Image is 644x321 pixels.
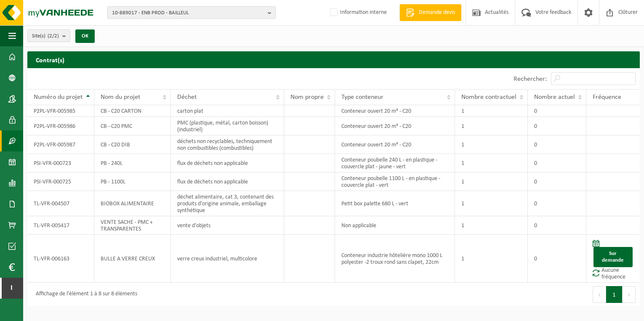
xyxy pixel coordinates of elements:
span: Nombre actuel [534,94,575,101]
td: PB - 1100L [94,172,171,191]
button: 1 [606,286,623,303]
td: 0 [528,235,586,283]
td: 0 [528,135,586,154]
span: Demande devis [417,8,457,17]
td: TL-VFR-004507 [27,191,94,216]
td: 0 [528,105,586,117]
td: 1 [455,154,528,172]
td: TL-VFR-005417 [27,216,94,235]
span: Numéro du projet [34,94,82,101]
td: CB - C20 CARTON [94,105,171,117]
button: Previous [593,286,606,303]
label: Information interne [328,6,387,19]
label: Rechercher: [514,76,547,82]
td: CB - C20 PMC [94,117,171,135]
span: Nom du projet [101,94,140,101]
span: I [8,278,15,299]
td: TL-VFR-006163 [27,235,94,283]
td: verre creux industriel, multicolore [171,235,285,283]
td: Conteneur ouvert 20 m³ - C20 [335,135,455,154]
td: Conteneur industrie hôtelière mono 1000 L polyester -2 troux rond sans clapet, 22cm [335,235,455,283]
h2: Contrat(s) [27,51,640,68]
td: PSI-VFR-000723 [27,154,94,172]
td: 0 [528,172,586,191]
td: vente d'objets [171,216,285,235]
td: 0 [528,154,586,172]
td: 1 [455,235,528,283]
span: Fréquence [593,94,621,101]
span: 10-889017 - ENB PROD - BAILLEUL [112,7,264,19]
td: flux de déchets non applicable [171,154,285,172]
td: VENTE SACHE - PMC + TRANSPARENTES [94,216,171,235]
td: 1 [455,117,528,135]
td: déchet alimentaire, cat 3, contenant des produits d'origine animale, emballage synthétique [171,191,285,216]
span: Type conteneur [341,94,383,101]
td: PSI-VFR-000725 [27,172,94,191]
td: 1 [455,135,528,154]
a: Sur demande [593,247,633,267]
count: (2/2) [48,33,59,39]
span: Nombre contractuel [461,94,516,101]
td: déchets non recyclables, techniquement non combustibles (combustibles) [171,135,285,154]
a: Demande devis [399,4,461,21]
td: BIOBOX ALIMENTAIRE [94,191,171,216]
td: PB - 240L [94,154,171,172]
td: 1 [455,105,528,117]
td: Conteneur poubelle 240 L - en plastique - couvercle plat - jaune - vert [335,154,455,172]
span: Nom propre [290,94,324,101]
td: Petit box palette 680 L - vert [335,191,455,216]
td: Aucune fréquence [586,235,640,283]
td: 1 [455,172,528,191]
td: carton plat [171,105,285,117]
div: Affichage de l'élément 1 à 8 sur 8 éléments [32,287,137,302]
span: Site(s) [32,30,59,42]
td: 1 [455,191,528,216]
span: Déchet [177,94,197,101]
button: Next [623,286,636,303]
td: 1 [455,216,528,235]
td: Conteneur ouvert 20 m³ - C20 [335,117,455,135]
td: Non applicable [335,216,455,235]
td: P2PL-VFR-005985 [27,105,94,117]
td: P2PL-VFR-005986 [27,117,94,135]
td: 0 [528,216,586,235]
td: Conteneur ouvert 20 m³ - C20 [335,105,455,117]
td: BULLE A VERRE CREUX [94,235,171,283]
button: Site(s)(2/2) [27,29,70,42]
td: PMC (plastique, métal, carton boisson) (industriel) [171,117,285,135]
td: flux de déchets non applicable [171,172,285,191]
button: OK [75,29,95,43]
td: P2PL-VFR-005987 [27,135,94,154]
td: 0 [528,191,586,216]
td: Conteneur poubelle 1100 L - en plastique - couvercle plat - vert [335,172,455,191]
td: CB - C20 DIB [94,135,171,154]
button: 10-889017 - ENB PROD - BAILLEUL [107,6,276,19]
td: 0 [528,117,586,135]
